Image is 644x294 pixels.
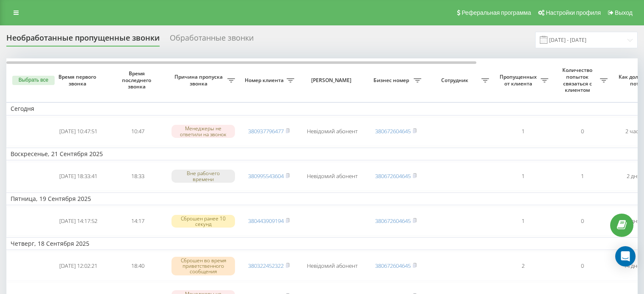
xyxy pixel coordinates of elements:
span: Пропущенных от клиента [498,74,541,87]
td: 18:40 [108,252,167,280]
a: 380672604645 [375,127,411,135]
div: Сброшен ранее 10 секунд [171,215,235,228]
a: 380995543604 [248,172,284,180]
a: 380672604645 [375,172,411,180]
a: 380672604645 [375,217,411,225]
td: 14:17 [108,207,167,236]
span: Реферальная программа [462,9,531,16]
div: Менеджеры не ответили на звонок [171,125,235,137]
td: 0 [553,252,612,280]
td: [DATE] 14:17:52 [49,207,108,236]
td: 1 [493,162,553,191]
span: Настройки профиля [546,9,601,16]
td: 18:33 [108,162,167,191]
button: Выбрать все [12,76,55,85]
td: 2 [493,252,553,280]
td: 1 [553,162,612,191]
a: 380322452322 [248,262,284,269]
div: Необработанные пропущенные звонки [6,33,160,47]
span: Причина пропуска звонка [171,74,227,87]
td: 1 [493,207,553,236]
td: 0 [553,207,612,236]
a: 380937796477 [248,127,284,135]
div: Обработанные звонки [170,33,254,47]
td: [DATE] 10:47:51 [49,117,108,146]
td: [DATE] 12:02:21 [49,252,108,280]
a: 380672604645 [375,262,411,269]
div: Вне рабочего времени [171,170,235,182]
td: Невідомий абонент [299,117,366,146]
span: Сотрудник [430,77,481,84]
a: 380443909194 [248,217,284,225]
span: Номер клиента [243,77,287,84]
span: [PERSON_NAME] [306,77,359,84]
span: Время первого звонка [55,74,101,87]
td: Невідомий абонент [299,252,366,280]
span: Время последнего звонка [115,70,160,90]
div: Сброшен во время приветственного сообщения [171,257,235,275]
td: 1 [493,117,553,146]
div: Open Intercom Messenger [615,246,636,267]
span: Выход [615,9,633,16]
td: 10:47 [108,117,167,146]
span: Бизнес номер [370,77,414,84]
td: Невідомий абонент [299,162,366,191]
td: [DATE] 18:33:41 [49,162,108,191]
td: 0 [553,117,612,146]
span: Количество попыток связаться с клиентом [557,67,600,93]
